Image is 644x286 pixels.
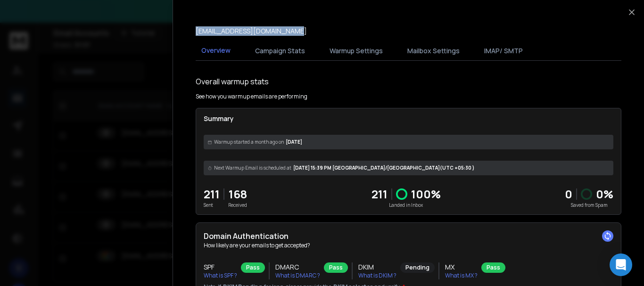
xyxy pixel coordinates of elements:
div: Pass [324,262,348,273]
h3: DKIM [358,262,396,272]
button: Warmup Settings [324,41,388,61]
p: How likely are your emails to get accepted? [204,242,613,249]
span: Next Warmup Email is scheduled at [214,164,291,172]
button: Overview [196,40,236,62]
div: [DATE] 15:39 PM [GEOGRAPHIC_DATA]/[GEOGRAPHIC_DATA] (UTC +05:30 ) [204,161,613,175]
p: What is DMARC ? [275,272,320,279]
p: 0 % [596,187,613,202]
h2: Domain Authentication [204,230,613,242]
div: [DATE] [204,135,613,149]
p: What is SPF ? [204,272,237,279]
strong: 0 [565,186,572,202]
p: What is DKIM ? [358,272,396,279]
p: [EMAIL_ADDRESS][DOMAIN_NAME] [196,26,307,36]
p: 211 [204,187,220,202]
button: Campaign Stats [249,41,311,61]
h3: DMARC [275,262,320,272]
p: 168 [228,187,247,202]
div: Pending [400,262,435,273]
button: Mailbox Settings [402,41,465,61]
p: Summary [204,114,613,123]
p: Landed in Inbox [372,202,441,209]
h3: SPF [204,262,237,272]
h3: MX [445,262,478,272]
div: Pass [481,262,505,273]
button: IMAP/ SMTP [479,41,528,61]
p: Saved from Spam [565,202,613,209]
p: Received [228,202,247,209]
p: 100 % [411,187,441,202]
p: 211 [372,187,388,202]
div: Open Intercom Messenger [610,253,632,276]
div: Pass [241,262,265,273]
p: Sent [204,202,220,209]
p: What is MX ? [445,272,478,279]
p: See how you warmup emails are performing [196,93,307,100]
span: Warmup started a month ago on [214,139,284,146]
h1: Overall warmup stats [196,76,269,87]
